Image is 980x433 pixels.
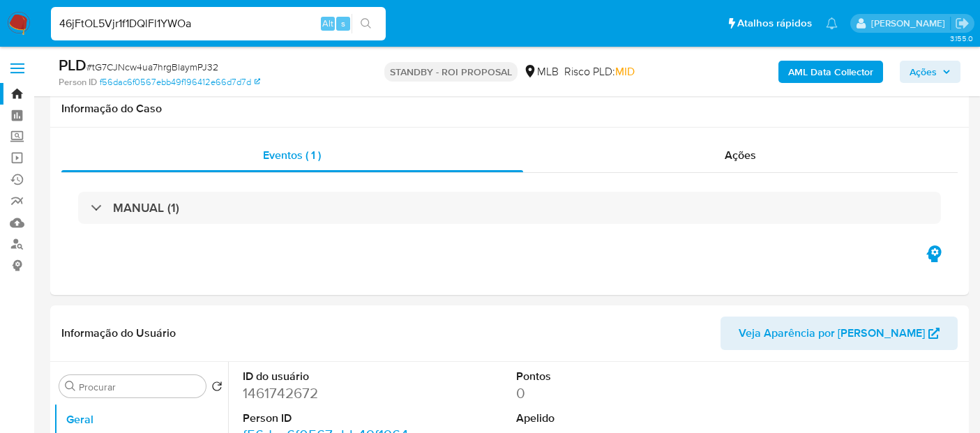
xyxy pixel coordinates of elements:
h3: MANUAL (1) [113,200,179,215]
span: Alt [322,17,333,30]
b: AML Data Collector [788,61,873,83]
input: Procurar [79,381,200,393]
button: Procurar [65,381,76,392]
button: AML Data Collector [778,61,883,83]
span: # tG7CJNcw4ua7hrgBlaymPJ32 [86,60,218,74]
dt: Pontos [516,369,685,384]
dt: ID do usuário [243,369,412,384]
dt: Person ID [243,411,412,426]
span: Eventos ( 1 ) [263,147,321,163]
a: f56dac6f0567ebb49f196412e66d7d7d [100,76,260,89]
span: Ações [725,147,756,163]
h1: Informação do Caso [61,102,958,116]
a: Sair [955,16,970,31]
span: s [341,17,345,30]
b: Person ID [59,76,97,89]
div: MLB [523,64,559,79]
p: erico.trevizan@mercadopago.com.br [871,17,950,30]
span: Atalhos rápidos [737,16,812,31]
dd: 0 [516,383,685,403]
a: Notificações [826,17,838,29]
button: Veja Aparência por [PERSON_NAME] [721,317,958,350]
div: MANUAL (1) [78,192,941,224]
b: PLD [59,54,86,76]
button: Retornar ao pedido padrão [211,381,223,396]
h1: Informação do Usuário [61,326,176,340]
span: Ações [910,61,937,83]
p: STANDBY - ROI PROPOSAL [384,62,518,82]
span: MID [615,63,635,79]
span: Risco PLD: [564,64,635,79]
span: Veja Aparência por [PERSON_NAME] [739,317,925,350]
button: Ações [900,61,960,83]
button: search-icon [352,14,380,33]
dd: 1461742672 [243,383,412,403]
input: Pesquise usuários ou casos... [51,15,386,33]
dt: Apelido [516,411,685,426]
